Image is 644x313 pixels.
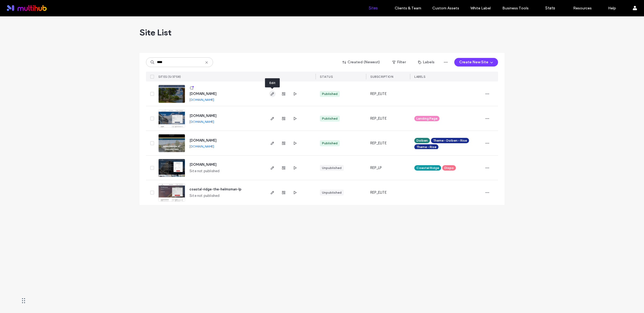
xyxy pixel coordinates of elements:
[387,58,411,67] button: Filter
[573,6,592,10] label: Resources
[416,116,437,121] span: Landing Page
[545,6,555,10] label: Stats
[189,187,241,191] a: coastal-ridge-the-helmsman-lp
[369,6,378,10] label: Sites
[416,165,439,170] span: Coastal Ridge
[22,293,25,309] div: Drag
[432,6,459,10] label: Custom Assets
[140,27,171,38] span: Site List
[413,58,439,67] button: Labels
[322,116,338,121] div: Published
[454,58,498,67] button: Create New Site
[470,6,491,10] label: White Label
[433,138,467,143] span: Theme - Dolben - Rise
[322,190,342,195] div: Unpublished
[370,190,387,195] span: REP_ELITE
[338,58,385,67] button: Created (Newest)
[189,144,214,148] a: [DOMAIN_NAME]
[502,6,529,10] label: Business Tools
[416,145,436,149] span: Theme - Rise
[189,92,217,96] a: [DOMAIN_NAME]
[189,168,220,174] span: Site not published
[12,4,23,9] span: Help
[370,116,387,121] span: REP_ELITE
[158,75,181,79] span: SITES (5/3758)
[370,75,393,79] span: SUBSCRIPTION
[189,193,220,198] span: Site not published
[322,91,338,96] div: Published
[322,141,338,146] div: Published
[189,98,214,102] a: [DOMAIN_NAME]
[608,6,616,10] label: Help
[414,75,425,79] span: LABELS
[416,138,428,143] span: Dolben
[444,165,454,170] span: Dispo
[189,120,214,124] a: [DOMAIN_NAME]
[370,141,387,146] span: REP_ELITE
[189,163,217,167] a: [DOMAIN_NAME]
[322,165,342,170] div: Unpublished
[370,91,387,97] span: REP_ELITE
[265,78,280,87] div: Edit
[189,138,217,142] a: [DOMAIN_NAME]
[395,6,421,10] label: Clients & Team
[320,75,333,79] span: STATUS
[189,114,217,118] a: [DOMAIN_NAME]
[370,165,382,171] span: REP_LP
